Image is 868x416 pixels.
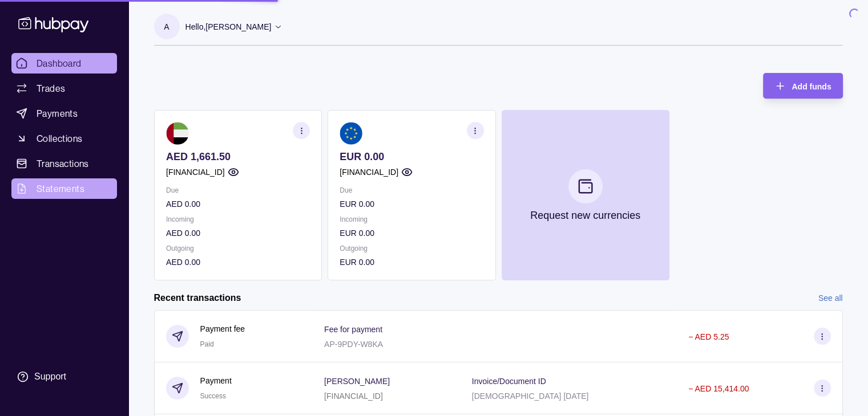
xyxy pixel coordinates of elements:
p: AED 0.00 [166,227,310,239]
p: EUR 0.00 [340,256,483,268]
div: Support [34,370,66,383]
span: Transactions [37,157,89,170]
span: Paid [200,340,214,348]
p: Due [340,184,483,197]
p: Due [166,184,310,197]
p: EUR 0.00 [340,198,483,210]
a: Transactions [11,153,117,174]
p: [PERSON_NAME] [324,377,390,386]
p: EUR 0.00 [340,150,483,163]
p: [FINANCIAL_ID] [324,391,383,401]
p: [FINANCIAL_ID] [340,166,398,178]
p: Incoming [166,213,310,226]
a: Payments [11,103,117,124]
a: Collections [11,128,117,149]
p: Outgoing [166,242,310,255]
span: Trades [37,81,65,95]
p: A [164,21,169,33]
p: − AED 15,414.00 [688,384,749,393]
p: Invoice/Document ID [472,377,546,386]
a: See all [818,292,843,304]
p: AED 0.00 [166,256,310,268]
p: Request new currencies [530,209,640,222]
p: Payment fee [200,323,245,335]
a: Support [11,365,117,389]
span: Success [200,392,226,400]
p: EUR 0.00 [340,227,483,239]
img: ae [166,122,189,145]
p: [FINANCIAL_ID] [166,166,225,178]
p: AED 1,661.50 [166,150,310,163]
p: − AED 5.25 [688,332,729,341]
p: Fee for payment [324,325,382,334]
p: AP-9PDY-W8KA [324,340,383,349]
a: Statements [11,178,117,199]
p: Hello, [PERSON_NAME] [185,21,272,33]
a: Dashboard [11,53,117,74]
p: [DEMOGRAPHIC_DATA] [DATE] [472,391,589,401]
h2: Recent transactions [154,292,241,304]
img: eu [340,122,362,145]
p: Outgoing [340,242,483,255]
p: Incoming [340,213,483,226]
span: Collections [37,132,82,145]
button: Request new currencies [501,110,669,280]
button: Add funds [763,73,842,99]
a: Trades [11,78,117,99]
p: Payment [200,374,232,387]
p: AED 0.00 [166,198,310,210]
span: Statements [37,182,84,195]
span: Dashboard [37,56,82,70]
span: Add funds [792,82,831,91]
span: Payments [37,107,78,120]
